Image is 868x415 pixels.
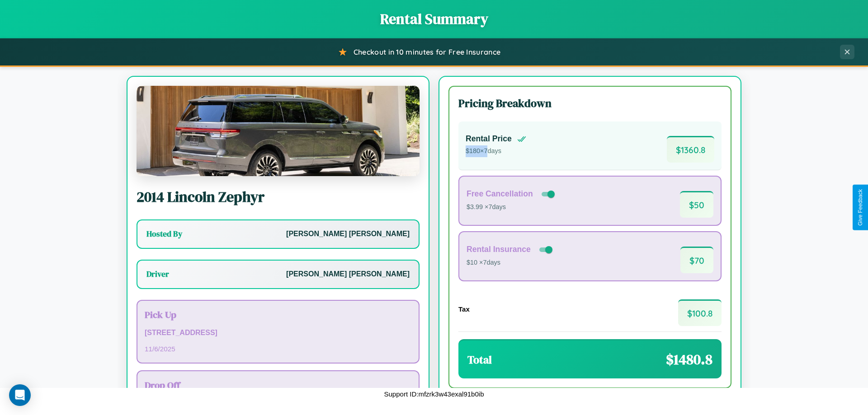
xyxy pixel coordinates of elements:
span: $ 1360.8 [667,136,714,163]
h4: Rental Price [466,134,512,144]
h3: Pricing Breakdown [458,96,722,111]
p: [PERSON_NAME] [PERSON_NAME] [286,228,410,241]
h3: Hosted By [146,228,182,239]
h4: Free Cancellation [467,189,533,199]
span: Checkout in 10 minutes for Free Insurance [354,47,500,56]
span: $ 70 [680,247,713,273]
h2: 2014 Lincoln Zephyr [137,187,420,207]
h4: Rental Insurance [467,245,531,254]
div: Open Intercom Messenger [9,384,31,406]
h3: Pick Up [145,308,411,321]
p: $ 180 × 7 days [466,145,526,157]
h1: Rental Summary [9,9,859,29]
span: $ 50 [680,191,713,218]
p: $3.99 × 7 days [467,201,557,213]
p: $10 × 7 days [467,257,554,269]
h3: Driver [146,269,169,280]
p: 11 / 6 / 2025 [145,343,411,355]
img: Lincoln Zephyr [137,86,420,176]
h4: Tax [458,305,470,313]
div: Give Feedback [857,189,863,226]
span: $ 1480.8 [666,350,712,369]
span: $ 100.8 [678,299,722,326]
h3: Drop Off [145,378,411,392]
p: [PERSON_NAME] [PERSON_NAME] [286,268,410,281]
h3: Total [467,352,492,367]
p: Support ID: mfzrk3w43exal91b0ib [384,388,484,400]
p: [STREET_ADDRESS] [145,326,411,340]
